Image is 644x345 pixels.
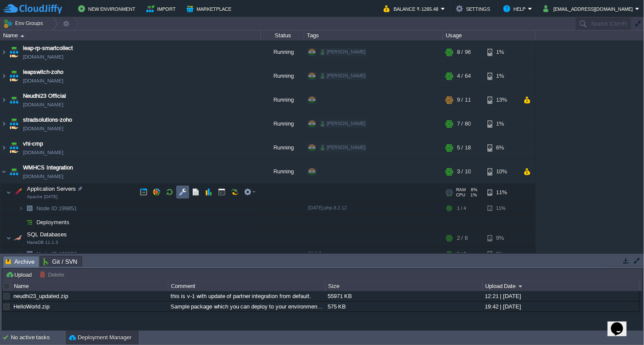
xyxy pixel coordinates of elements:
a: HelloWorld.zip [13,303,49,310]
button: Marketplace [187,3,234,14]
a: neudhi23_updated.zip [13,293,68,299]
img: AMDAwAAAACH5BAEAAAAALAAAAAABAAEAAAICRAEAOw== [12,184,24,201]
a: leap-rp-smartcollect [23,44,73,53]
div: 9 / 11 [457,88,471,112]
span: Git / SVN [43,256,77,267]
div: 575 KB [325,302,482,312]
img: AMDAwAAAACH5BAEAAAAALAAAAAABAAEAAAICRAEAOw== [0,112,7,136]
button: Deployment Manager [69,333,131,342]
div: 1% [487,64,516,88]
span: 1% [469,192,477,198]
img: AMDAwAAAACH5BAEAAAAALAAAAAABAAEAAAICRAEAOw== [8,160,20,183]
img: AMDAwAAAACH5BAEAAAAALAAAAAABAAEAAAICRAEAOw== [18,216,23,229]
span: Node ID: [36,251,59,257]
span: 8% [469,187,478,192]
div: 2 / 6 [457,229,468,247]
img: AMDAwAAAACH5BAEAAAAALAAAAAABAAEAAAICRAEAOw== [6,229,11,247]
div: Upload Date [483,281,639,291]
button: Help [503,3,528,14]
a: Application ServersApache [DATE] [26,186,77,192]
span: Archive [6,256,35,267]
button: Balance ₹-1265.48 [384,3,441,14]
div: Name [12,281,168,291]
span: 199852 [36,250,78,258]
img: AMDAwAAAACH5BAEAAAAALAAAAAABAAEAAAICRAEAOw== [0,40,7,64]
a: vhi-cmp [23,139,43,148]
a: Node ID:199852 [36,250,78,258]
div: Status [261,30,304,40]
img: AMDAwAAAACH5BAEAAAAALAAAAAABAAEAAAICRAEAOw== [8,40,20,64]
img: AMDAwAAAACH5BAEAAAAALAAAAAABAAEAAAICRAEAOw== [8,136,20,159]
div: 3 / 10 [457,160,471,183]
div: [PERSON_NAME] [319,72,367,80]
div: [PERSON_NAME] [319,48,367,56]
img: AMDAwAAAACH5BAEAAAAALAAAAAABAAEAAAICRAEAOw== [23,202,36,215]
img: AMDAwAAAACH5BAEAAAAALAAAAAABAAEAAAICRAEAOw== [0,88,7,112]
div: 10% [487,160,516,183]
div: [PERSON_NAME] [319,120,367,128]
div: 5 / 18 [457,136,471,159]
div: Running [261,88,304,112]
button: Env Groups [3,17,46,30]
div: 7 / 80 [457,112,471,136]
div: 11% [487,184,516,201]
div: Sample package which you can deploy to your environment. Feel free to delete and upload a package... [168,302,325,312]
div: 1 / 4 [457,202,466,215]
div: 12:21 | [DATE] [483,291,639,301]
div: Usage [444,30,535,40]
div: 55971 KB [325,291,482,301]
div: 2 / 6 [457,247,466,261]
button: Import [146,3,179,14]
a: [DOMAIN_NAME] [23,172,63,181]
span: stradsolutions-zoho [23,116,72,124]
div: 9% [487,247,516,261]
img: AMDAwAAAACH5BAEAAAAALAAAAAABAAEAAAICRAEAOw== [20,35,24,37]
img: AMDAwAAAACH5BAEAAAAALAAAAAABAAEAAAICRAEAOw== [0,64,7,88]
div: Comment [169,281,325,291]
img: AMDAwAAAACH5BAEAAAAALAAAAAABAAEAAAICRAEAOw== [23,216,36,229]
div: this is v-1 with update of partner integration from default. [168,291,325,301]
div: 13% [487,88,516,112]
a: [DOMAIN_NAME] [23,76,63,85]
button: New Environment [78,3,138,14]
div: No active tasks [11,331,65,345]
button: [EMAIL_ADDRESS][DOMAIN_NAME] [543,3,635,14]
div: Name [1,30,260,40]
div: 8 / 96 [457,40,471,64]
div: Running [261,112,304,136]
img: AMDAwAAAACH5BAEAAAAALAAAAAABAAEAAAICRAEAOw== [12,229,24,247]
img: AMDAwAAAACH5BAEAAAAALAAAAAABAAEAAAICRAEAOw== [6,184,11,201]
div: [PERSON_NAME] [319,144,367,152]
img: AMDAwAAAACH5BAEAAAAALAAAAAABAAEAAAICRAEAOw== [8,64,20,88]
img: AMDAwAAAACH5BAEAAAAALAAAAAABAAEAAAICRAEAOw== [0,160,7,183]
a: WMHCS Integration [23,163,73,172]
a: SQL DatabasesMariaDB 11.1.3 [26,231,68,238]
span: SQL Databases [26,231,68,238]
span: 11.1.3 [308,251,321,256]
div: Running [261,136,304,159]
span: Node ID: [36,205,59,212]
div: 4 / 64 [457,64,471,88]
a: [DOMAIN_NAME] [23,124,63,133]
div: Size [326,281,482,291]
div: 6% [487,136,516,159]
span: Application Servers [26,185,77,192]
iframe: chat widget [608,310,635,336]
div: 1% [487,40,516,64]
a: [DOMAIN_NAME] [23,148,63,157]
div: 9% [487,229,516,247]
button: Settings [456,3,493,14]
div: 19:42 | [DATE] [483,302,639,312]
a: leapswitch-zoho [23,68,63,76]
img: CloudJiffy [3,3,62,14]
span: MariaDB 11.1.3 [27,240,58,245]
span: [DATE]-php-8.2.12 [308,205,347,210]
a: Neudhi23 Official [23,92,66,100]
a: Deployments [36,219,71,226]
div: Running [261,40,304,64]
span: Apache [DATE] [27,194,58,199]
